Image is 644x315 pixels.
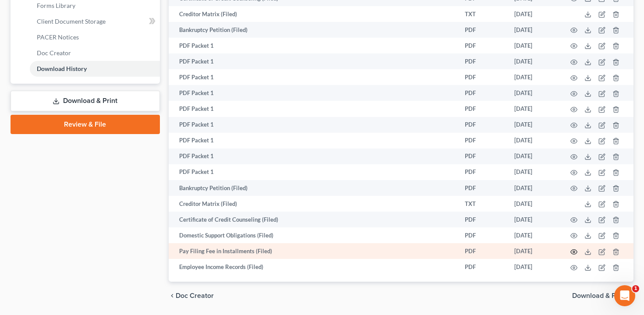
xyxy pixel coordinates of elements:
td: PDF [458,22,507,38]
td: PDF [458,227,507,243]
td: PDF [458,212,507,227]
td: PDF [458,69,507,85]
td: [DATE] [507,69,560,85]
td: PDF [458,101,507,117]
span: Client Document Storage [37,18,106,25]
td: [DATE] [507,164,560,180]
td: PDF [458,149,507,164]
td: PDF [458,164,507,180]
td: Employee Income Records (Filed) [169,259,410,275]
td: PDF [458,85,507,101]
td: [DATE] [507,101,560,117]
td: PDF Packet 1 [169,133,410,149]
a: Download & Print [11,91,160,111]
span: PACER Notices [37,33,79,41]
a: Review & File [11,115,160,134]
td: PDF Packet 1 [169,85,410,101]
span: Doc Creator [37,49,71,57]
button: Download & Print chevron_right [572,292,633,299]
iframe: Intercom live chat [614,285,635,306]
td: PDF Packet 1 [169,38,410,53]
td: [DATE] [507,180,560,196]
td: Pay Filing Fee in Installments (Filed) [169,243,410,259]
td: Certificate of Credit Counseling (Filed) [169,212,410,227]
td: [DATE] [507,6,560,22]
a: PACER Notices [30,29,160,45]
td: [DATE] [507,243,560,259]
td: Bankruptcy Petition (Filed) [169,180,410,196]
td: TXT [458,6,507,22]
span: Forms Library [37,2,75,9]
td: TXT [458,196,507,212]
i: chevron_left [169,292,176,299]
td: PDF Packet 1 [169,101,410,117]
td: PDF [458,180,507,196]
td: PDF [458,133,507,149]
td: Bankruptcy Petition (Filed) [169,22,410,38]
td: [DATE] [507,259,560,275]
td: PDF Packet 1 [169,164,410,180]
td: [DATE] [507,212,560,227]
td: PDF [458,117,507,133]
a: Client Document Storage [30,14,160,29]
a: Download History [30,61,160,77]
span: Download History [37,65,87,72]
td: [DATE] [507,133,560,149]
td: Domestic Support Obligations (Filed) [169,227,410,243]
td: PDF [458,243,507,259]
td: [DATE] [507,196,560,212]
span: 1 [632,285,639,292]
td: [DATE] [507,149,560,164]
td: PDF Packet 1 [169,69,410,85]
td: [DATE] [507,227,560,243]
td: PDF [458,53,507,69]
td: [DATE] [507,85,560,101]
td: Creditor Matrix (Filed) [169,6,410,22]
td: PDF [458,259,507,275]
td: [DATE] [507,117,560,133]
span: Doc Creator [176,292,214,299]
td: PDF Packet 1 [169,117,410,133]
td: PDF Packet 1 [169,149,410,164]
span: Download & Print [572,292,626,299]
td: PDF [458,38,507,53]
td: Creditor Matrix (Filed) [169,196,410,212]
td: [DATE] [507,53,560,69]
td: PDF Packet 1 [169,53,410,69]
a: Doc Creator [30,45,160,61]
button: chevron_left Doc Creator [169,292,214,299]
td: [DATE] [507,38,560,53]
td: [DATE] [507,22,560,38]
